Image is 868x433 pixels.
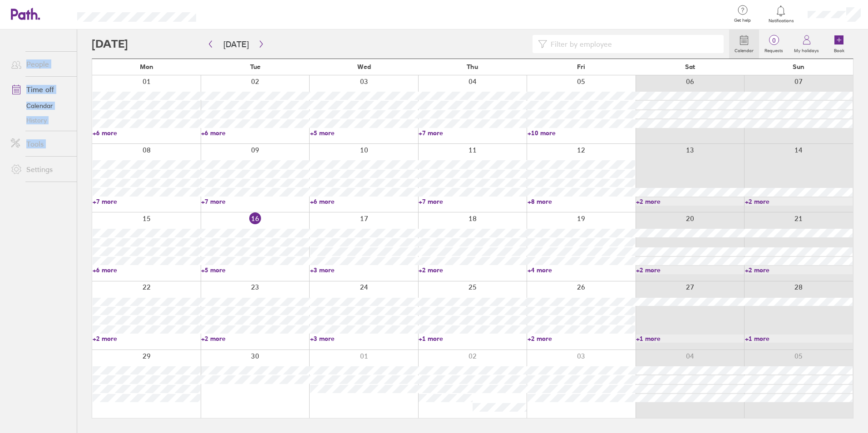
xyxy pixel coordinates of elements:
[824,30,853,59] a: Book
[793,63,804,70] span: Sun
[310,197,418,206] a: +6 more
[745,266,853,274] a: +2 more
[636,335,744,343] a: +1 more
[789,30,824,59] a: My holidays
[310,335,418,343] a: +3 more
[528,335,635,343] a: +2 more
[93,266,200,274] a: +6 more
[250,63,261,70] span: Tue
[310,129,418,137] a: +5 more
[4,80,77,98] a: Time off
[4,160,77,178] a: Settings
[467,63,478,70] span: Thu
[201,335,309,343] a: +2 more
[577,63,585,70] span: Fri
[93,197,200,206] a: +7 more
[201,129,309,137] a: +6 more
[216,37,256,52] button: [DATE]
[829,45,850,54] label: Book
[419,197,526,206] a: +7 more
[729,45,759,54] label: Calendar
[759,45,789,54] label: Requests
[419,129,526,137] a: +7 more
[636,197,744,206] a: +2 more
[766,18,796,24] span: Notifications
[729,30,759,59] a: Calendar
[93,335,200,343] a: +2 more
[685,63,695,70] span: Sat
[140,63,153,70] span: Mon
[201,266,309,274] a: +5 more
[528,197,635,206] a: +8 more
[310,266,418,274] a: +3 more
[745,197,853,206] a: +2 more
[4,55,77,73] a: People
[419,266,526,274] a: +2 more
[766,5,796,24] a: Notifications
[4,135,77,153] a: Tools
[789,45,824,54] label: My holidays
[636,266,744,274] a: +2 more
[201,197,309,206] a: +7 more
[759,30,789,59] a: 0Requests
[528,266,635,274] a: +4 more
[4,113,77,128] a: History
[728,18,757,23] span: Get help
[759,37,789,44] span: 0
[419,335,526,343] a: +1 more
[547,35,718,53] input: Filter by employee
[745,335,853,343] a: +1 more
[93,129,200,137] a: +6 more
[528,129,635,137] a: +10 more
[357,63,371,70] span: Wed
[4,98,77,113] a: Calendar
